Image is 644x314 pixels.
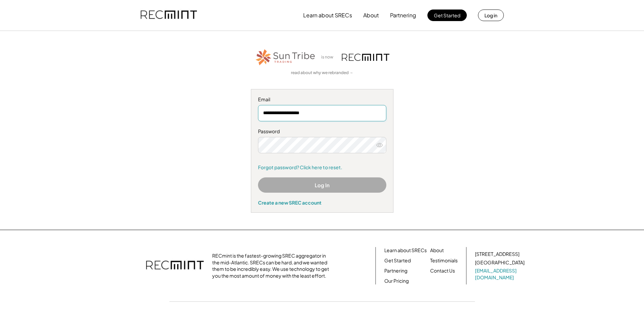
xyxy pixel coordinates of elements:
a: Contact Us [430,267,455,274]
a: About [430,247,444,254]
div: [STREET_ADDRESS] [475,251,519,258]
a: Our Pricing [384,278,409,284]
button: About [363,8,379,22]
a: [EMAIL_ADDRESS][DOMAIN_NAME] [475,267,526,281]
img: recmint-logotype%403x.png [342,54,389,61]
div: Password [258,128,386,135]
div: Create a new SREC account [258,199,386,206]
a: Testimonials [430,257,458,264]
a: read about why we rebranded → [291,70,353,76]
button: Partnering [390,8,416,22]
a: Forgot password? Click here to reset. [258,164,386,171]
div: Email [258,96,386,103]
a: Learn about SRECs [384,247,427,254]
div: is now [319,54,338,60]
button: Learn about SRECs [303,8,352,22]
img: recmint-logotype%403x.png [141,4,197,27]
button: Log In [258,177,386,193]
button: Log in [478,10,504,21]
div: RECmint is the fastest-growing SREC aggregator in the mid-Atlantic. SRECs can be hard, and we wan... [212,252,333,279]
div: [GEOGRAPHIC_DATA] [475,259,525,266]
a: Partnering [384,267,407,274]
button: Get Started [427,10,467,21]
a: Get Started [384,257,411,264]
img: recmint-logotype%403x.png [146,254,204,278]
img: STT_Horizontal_Logo%2B-%2BColor.png [255,48,316,67]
